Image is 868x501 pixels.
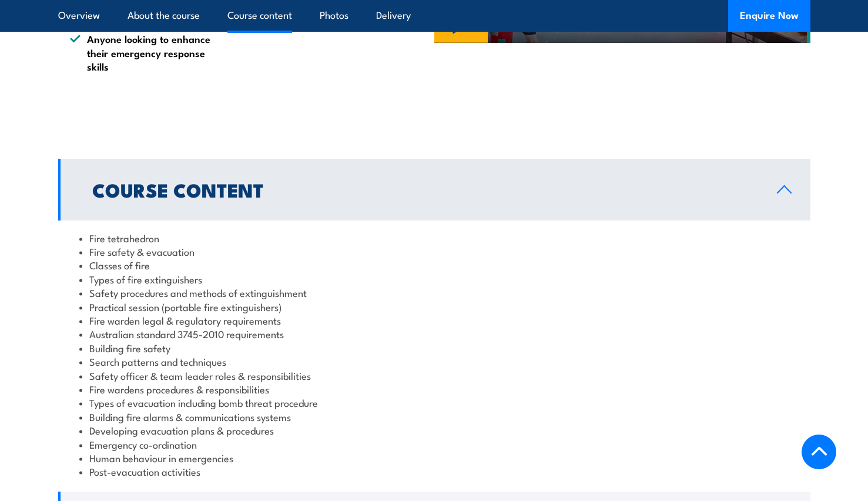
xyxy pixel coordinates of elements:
[79,341,789,355] li: Building fire safety
[79,369,789,382] li: Safety officer & team leader roles & responsibilities
[79,423,789,437] li: Developing evacuation plans & procedures
[58,159,810,221] a: Course Content
[79,272,789,286] li: Types of fire extinguishers
[79,355,789,368] li: Search patterns and techniques
[79,410,789,423] li: Building fire alarms & communications systems
[79,245,789,258] li: Fire safety & evacuation
[79,313,789,327] li: Fire warden legal & regulatory requirements
[79,286,789,299] li: Safety procedures and methods of extinguishment
[79,451,789,465] li: Human behaviour in emergencies
[79,300,789,313] li: Practical session (portable fire extinguishers)
[79,258,789,272] li: Classes of fire
[79,396,789,409] li: Types of evacuation including bomb threat procedure
[79,327,789,340] li: Australian standard 3745-2010 requirements
[92,181,758,198] h2: Course Content
[79,465,789,478] li: Post-evacuation activities
[79,231,789,245] li: Fire tetrahedron
[79,382,789,396] li: Fire wardens procedures & responsibilities
[494,22,657,32] span: GET TO KNOW US IN
[79,437,789,451] li: Emergency co-ordination
[70,32,215,73] li: Anyone looking to enhance their emergency response skills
